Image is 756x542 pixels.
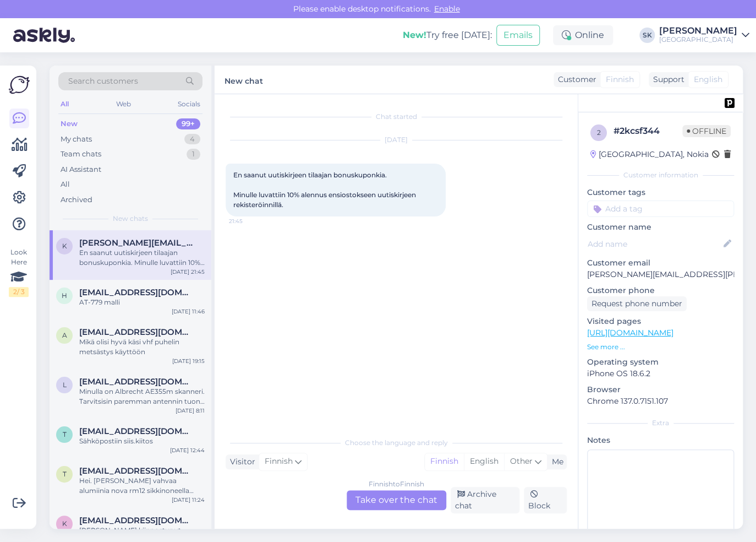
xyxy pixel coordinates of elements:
div: English [464,453,504,470]
button: Emails [496,25,540,46]
div: Finnish [425,453,464,470]
div: Try free [DATE]: [403,29,492,42]
p: Customer name [587,221,734,233]
div: SK [639,28,655,43]
div: All [58,97,71,111]
div: Customer [554,74,596,85]
div: My chats [61,134,92,145]
div: [DATE] 11:46 [172,307,205,316]
span: k [62,519,67,528]
input: Add a tag [587,200,734,217]
span: Offline [682,125,731,137]
div: New [61,118,78,129]
span: Other [510,456,533,466]
span: katis9910@gmail.com [79,516,194,525]
p: Operating system [587,356,734,368]
div: Archived [61,194,92,205]
span: Search customers [68,75,138,87]
span: apajantila@gmail.com [79,327,194,337]
div: 1 [187,149,200,160]
a: [PERSON_NAME][GEOGRAPHIC_DATA] [659,26,749,44]
div: Take over the chat [347,490,446,510]
div: 99+ [176,118,200,129]
div: Team chats [61,149,101,160]
div: Me [547,456,563,468]
span: laaksonen556@gmail.com [79,377,194,387]
div: [PERSON_NAME] [659,26,737,35]
span: 2 [597,128,601,137]
p: Customer phone [587,285,734,296]
div: [GEOGRAPHIC_DATA], Nokia [590,149,709,160]
a: [URL][DOMAIN_NAME] [587,328,673,338]
div: [GEOGRAPHIC_DATA] [659,35,737,44]
b: New! [403,30,426,40]
input: Add name [588,238,721,250]
span: Enable [431,4,463,14]
p: iPhone OS 18.6.2 [587,368,734,380]
div: Mikä olisi hyvä käsi vhf puhelin metsästys käyttöön [79,337,205,357]
div: # 2kcsf344 [613,124,682,138]
span: a [62,331,67,339]
div: All [61,179,70,190]
p: Chrome 137.0.7151.107 [587,395,734,407]
div: 2 / 3 [9,287,29,297]
span: En saanut uutiskirjeen tilaajan bonuskuponkia. Minulle luvattiin 10% alennus ensiostokseen uutisk... [233,171,418,209]
span: Finnish [606,74,634,85]
div: Customer information [587,170,734,180]
div: Minulla on Albrecht AE355m skanneri. Tarvitsisin paremman antennin tuon teleskoopi antennin tilal... [79,387,205,406]
div: Online [553,25,613,45]
div: [DATE] [226,135,567,145]
span: h [62,291,67,300]
div: Sähköpostiin siis.kiitos [79,436,205,446]
div: [DATE] 19:15 [172,357,205,365]
span: Tero.lehtonen85@gmail.com [79,466,194,476]
span: K [62,242,67,250]
p: Browser [587,384,734,395]
p: Customer tags [587,187,734,198]
span: hietikonleena@gmail.com [79,288,194,297]
p: [PERSON_NAME][EMAIL_ADDRESS][PERSON_NAME][DOMAIN_NAME] [587,269,734,280]
div: AI Assistant [61,164,101,175]
div: Extra [587,418,734,428]
div: Chat started [226,112,567,122]
span: T [63,430,67,438]
img: pd [725,98,735,108]
div: Web [114,97,133,111]
div: AT-779 malli [79,297,205,307]
div: [DATE] 11:24 [172,496,205,504]
div: Visitor [226,456,255,468]
div: [DATE] 21:45 [171,268,205,276]
div: Look Here [9,247,29,297]
span: 21:45 [229,217,270,225]
span: New chats [113,214,148,224]
div: [DATE] 8:11 [176,406,205,415]
div: Archive chat [451,487,520,513]
div: Choose the language and reply [226,438,567,448]
img: Askly Logo [9,74,30,95]
div: [DATE] 12:44 [170,446,205,454]
div: 4 [184,134,200,145]
div: Socials [176,97,202,111]
div: Finnish to Finnish [369,479,424,489]
span: Timo.Silvennoinen@viitasaari.fi [79,426,194,436]
div: Request phone number [587,296,687,311]
div: Hei. [PERSON_NAME] vahvaa alumiinia nova rm12 sikkinoneella pystyy työstämään? [79,476,205,496]
p: Visited pages [587,316,734,327]
span: l [63,381,67,389]
span: T [63,470,67,478]
span: Kari.kopra@tamcent.fi [79,238,194,248]
label: New chat [224,72,263,87]
span: English [694,74,722,85]
div: En saanut uutiskirjeen tilaajan bonuskuponkia. Minulle luvattiin 10% alennus ensiostokseen uutisk... [79,248,205,268]
div: Support [649,74,684,85]
p: See more ... [587,342,734,352]
span: Finnish [265,456,293,468]
p: Notes [587,435,734,446]
div: Block [524,487,567,513]
p: Customer email [587,257,734,269]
